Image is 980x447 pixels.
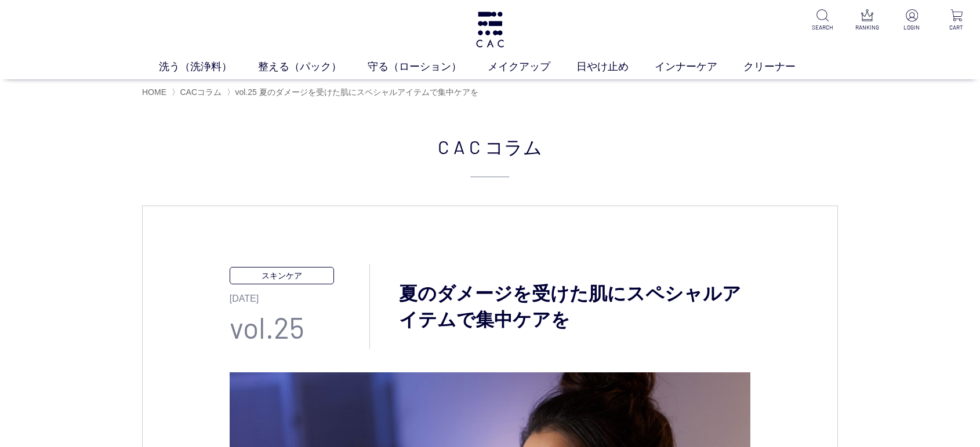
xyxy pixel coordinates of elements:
span: コラム [485,133,542,160]
a: CACコラム [180,87,222,97]
p: vol.25 [230,306,370,349]
a: 日やけ止め [576,59,655,75]
a: クリーナー [743,59,822,75]
a: RANKING [853,9,881,32]
a: インナーケア [655,59,743,75]
p: スキンケア [230,267,334,284]
a: HOME [142,87,166,97]
p: [DATE] [230,284,370,306]
img: logo [474,12,506,47]
a: 洗う（洗浄料） [159,59,258,75]
span: vol.25 夏のダメージを受けた肌にスペシャルアイテムで集中ケアを [235,87,478,97]
h2: CAC [142,133,838,177]
h3: 夏のダメージを受けた肌にスペシャルアイテムで集中ケアを [370,281,750,333]
li: 〉 [227,87,481,98]
p: RANKING [853,23,881,32]
p: LOGIN [898,23,926,32]
a: 整える（パック） [258,59,368,75]
p: CART [942,23,971,32]
li: 〉 [172,87,224,98]
p: SEARCH [808,23,837,32]
a: CART [942,9,971,32]
a: メイクアップ [488,59,576,75]
a: SEARCH [808,9,837,32]
a: 守る（ローション） [368,59,488,75]
a: LOGIN [898,9,926,32]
